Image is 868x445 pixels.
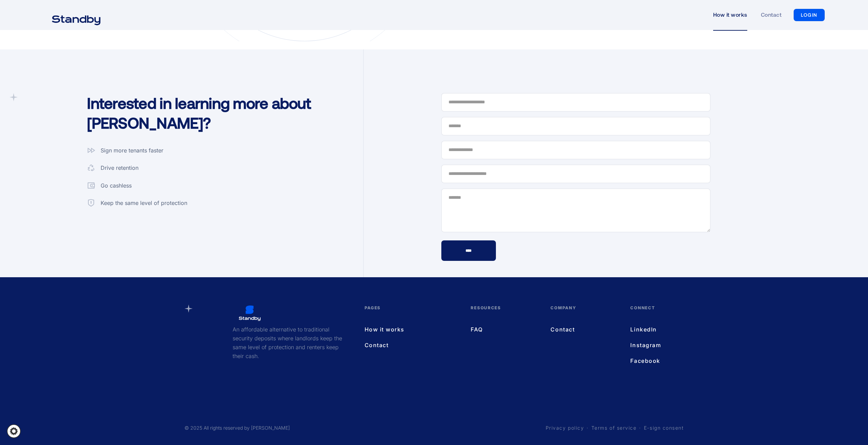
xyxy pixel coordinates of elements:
div: pages [365,305,457,325]
form: Contact Form [441,93,711,261]
a: · [639,425,641,431]
a: FAQ [471,325,537,334]
a: Instagram [630,341,670,350]
div: Company [550,305,617,325]
div: © 2025 All rights reserved by [PERSON_NAME] [185,425,290,431]
h1: Interested in learning more about [PERSON_NAME]? [87,93,356,132]
div: Drive retention [101,164,138,173]
a: Privacy policy [546,425,584,431]
a: E-sign consent [644,425,684,431]
a: home [43,11,109,19]
a: Contact [550,325,617,334]
p: An affordable alternative to traditional security deposits where landlords keep the same level of... [233,325,344,360]
a: Contact [365,341,457,350]
div: Keep the same level of protection [101,199,187,208]
div: Connect [630,305,670,325]
div: Sign more tenants faster [101,146,163,155]
a: LOGIN [794,9,825,21]
a: · [587,425,589,431]
div: Resources [471,305,537,325]
a: Cookie settings [7,424,21,438]
div: Go cashless [101,181,132,190]
a: LinkedIn [630,325,670,334]
a: Facebook [630,356,670,365]
a: Terms of service [591,425,637,431]
a: How it works [365,325,457,334]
